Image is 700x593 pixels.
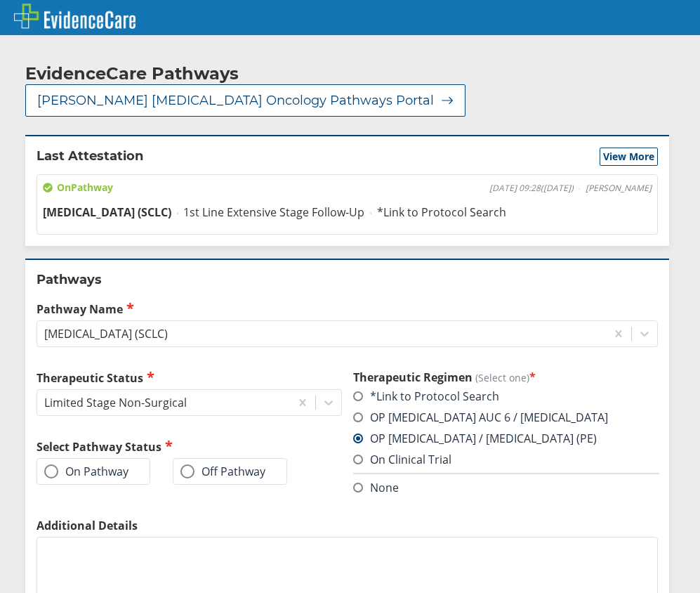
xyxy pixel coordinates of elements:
[43,181,113,195] span: On Pathway
[353,480,399,495] label: None
[586,183,652,194] span: [PERSON_NAME]
[489,183,574,194] span: [DATE] 09:28 ( [DATE] )
[377,204,506,220] span: *Link to Protocol Search
[37,271,658,288] h2: Pathways
[180,464,265,478] label: Off Pathway
[353,431,597,446] label: OP [MEDICAL_DATA] / [MEDICAL_DATA] (PE)
[44,326,168,341] div: [MEDICAL_DATA] (SCLC)
[353,410,608,425] label: OP [MEDICAL_DATA] AUC 6 / [MEDICAL_DATA]
[37,92,434,109] span: [PERSON_NAME] [MEDICAL_DATA] Oncology Pathways Portal
[37,370,342,386] label: Therapeutic Status
[37,148,143,166] h2: Last Attestation
[14,4,136,29] img: EvidenceCare
[37,518,658,533] label: Additional Details
[353,452,451,467] label: On Clinical Trial
[37,301,658,317] label: Pathway Name
[44,464,128,478] label: On Pathway
[475,371,529,384] span: (Select one)
[600,148,658,166] button: View More
[37,438,342,455] h2: Select Pathway Status
[43,204,171,220] span: [MEDICAL_DATA] (SCLC)
[353,370,659,385] h3: Therapeutic Regimen
[25,84,465,117] button: [PERSON_NAME] [MEDICAL_DATA] Oncology Pathways Portal
[44,395,187,410] div: Limited Stage Non-Surgical
[25,63,239,84] h2: EvidenceCare Pathways
[603,150,654,164] span: View More
[353,389,499,404] label: *Link to Protocol Search
[183,204,364,220] span: 1st Line Extensive Stage Follow-Up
